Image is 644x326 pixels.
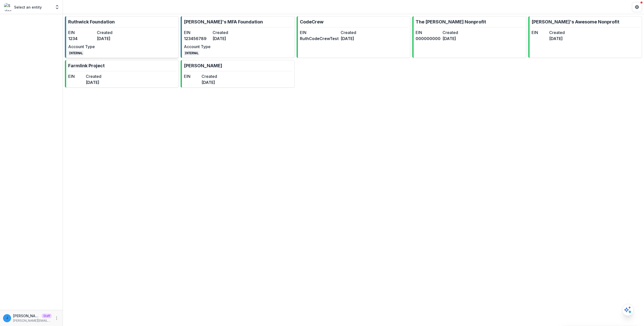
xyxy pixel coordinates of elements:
dd: [DATE] [549,36,565,42]
dt: Created [341,29,379,36]
a: Ruthwick FoundationEIN1234Created[DATE]Account TypeINTERNAL [65,16,179,58]
p: [PERSON_NAME]'s Awesome Nonprofit [532,18,619,25]
dd: RuthCodeCrewTest [300,36,339,42]
code: INTERNAL [68,50,84,56]
dt: EIN [68,29,95,36]
p: [PERSON_NAME]'s MFA Foundation [184,18,263,25]
p: [PERSON_NAME][EMAIL_ADDRESS][DOMAIN_NAME] [13,313,40,318]
dt: Created [97,29,124,36]
p: Staff [42,314,52,318]
p: [PERSON_NAME] [184,62,222,69]
p: Ruthwick Foundation [68,18,115,25]
a: CodeCrewEINRuthCodeCrewTestCreated[DATE] [297,16,410,58]
dt: Created [442,29,467,36]
a: [PERSON_NAME]EINCreated[DATE] [181,60,294,88]
dt: EIN [68,73,84,79]
button: Get Help [632,2,642,12]
dd: [DATE] [442,36,467,42]
dt: Created [549,29,565,36]
dt: Created [213,29,239,36]
dt: EIN [532,29,547,36]
dt: Account Type [184,44,211,50]
p: [PERSON_NAME][EMAIL_ADDRESS][DOMAIN_NAME] [13,318,52,323]
a: Farmlink ProjectEINCreated[DATE] [65,60,179,88]
button: Open AI Assistant [622,304,634,316]
dd: 123456789 [184,36,211,42]
div: jonah@trytemelio.com [6,316,8,320]
a: The [PERSON_NAME] NonprofitEIN000000000Created[DATE] [412,16,526,58]
button: More [54,315,60,321]
dt: Created [86,73,101,79]
dt: EIN [184,29,211,36]
p: Select an entity [14,5,42,10]
dd: 000000000 [416,36,440,42]
dt: Created [202,73,217,79]
dt: EIN [300,29,339,36]
img: Select an entity [4,3,12,11]
a: [PERSON_NAME]'s MFA FoundationEIN123456789Created[DATE]Account TypeINTERNAL [181,16,294,58]
dd: [DATE] [97,36,124,42]
button: Open entity switcher [54,2,61,12]
dd: [DATE] [86,79,101,85]
p: CodeCrew [300,18,324,25]
dd: [DATE] [202,79,217,85]
p: Farmlink Project [68,62,105,69]
p: The [PERSON_NAME] Nonprofit [416,18,486,25]
dt: Account Type [68,44,95,50]
dt: EIN [184,73,199,79]
a: [PERSON_NAME]'s Awesome NonprofitEINCreated[DATE] [528,16,642,58]
dt: EIN [416,29,440,36]
dd: 1234 [68,36,95,42]
code: INTERNAL [184,50,199,56]
dd: [DATE] [213,36,239,42]
dd: [DATE] [341,36,379,42]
